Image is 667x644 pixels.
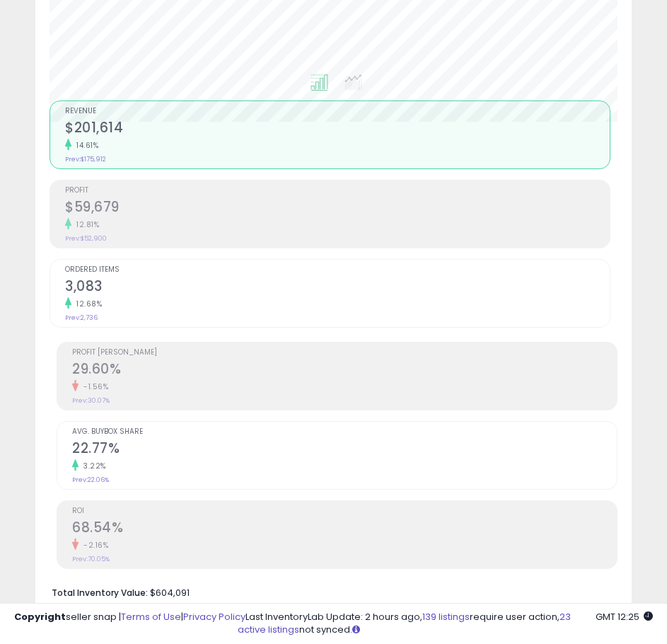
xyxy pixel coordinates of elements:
small: Prev: 22.06% [72,476,109,484]
span: 2025-10-8 12:25 GMT [596,610,653,623]
span: Profit [65,187,610,195]
span: Ordered Items [65,266,610,274]
a: Privacy Policy [183,610,245,623]
div: Last InventoryLab Update: 2 hours ago, require user action, not synced. [238,611,653,637]
span: ROI [72,507,617,515]
small: 14.61% [71,140,98,151]
small: 3.22% [79,461,106,471]
h2: 29.60% [72,361,617,380]
h2: $59,679 [65,199,610,218]
span: Avg. Buybox Share [72,428,617,436]
a: 139 listings [422,610,470,623]
small: Prev: 2,736 [65,314,98,322]
span: Revenue [65,108,610,115]
small: 12.68% [71,299,102,309]
h2: 3,083 [65,278,610,297]
li: $604,091 [52,583,607,600]
b: Total Inventory Value: [52,587,148,599]
strong: Copyright [14,610,66,623]
h2: 68.54% [72,519,617,539]
small: Prev: $52,900 [65,234,107,243]
small: Prev: 30.07% [72,396,110,405]
span: Profit [PERSON_NAME] [72,349,617,357]
small: -1.56% [79,381,108,392]
small: Prev: 70.05% [72,555,110,563]
h2: $201,614 [65,120,610,139]
a: Terms of Use [121,610,181,623]
h2: 22.77% [72,440,617,459]
small: -2.16% [79,540,108,551]
small: 12.81% [71,219,99,230]
a: 23 active listings [238,610,571,637]
div: seller snap | | [14,611,245,624]
small: Prev: $175,912 [65,155,106,163]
